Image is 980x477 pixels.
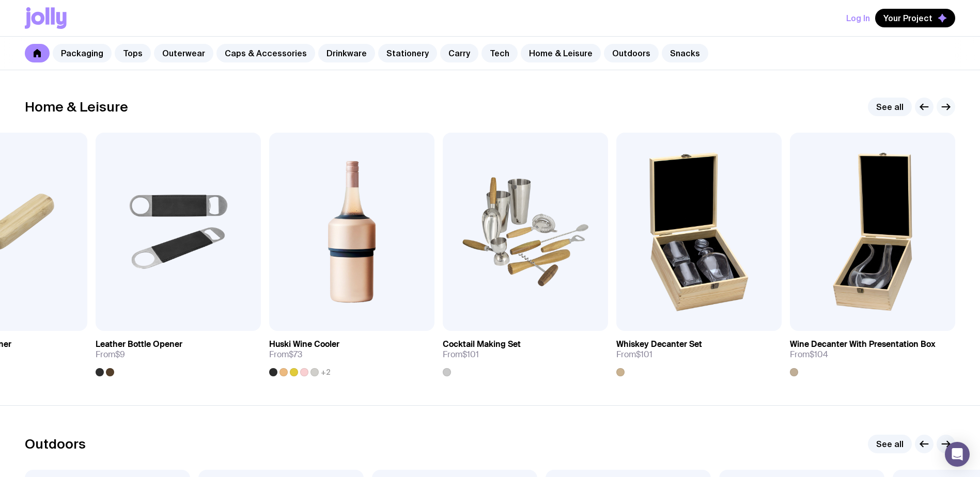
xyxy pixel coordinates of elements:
a: See all [868,98,912,116]
span: $101 [462,349,479,360]
span: Your Project [883,13,932,23]
h3: Leather Bottle Opener [96,339,182,349]
span: From [616,349,652,360]
span: From [443,349,479,360]
span: +2 [321,368,331,376]
h3: Cocktail Making Set [443,339,521,349]
div: Open Intercom Messenger [945,442,970,467]
h3: Wine Decanter With Presentation Box [790,339,936,349]
a: Huski Wine CoolerFrom$73+2 [269,331,434,376]
a: Leather Bottle OpenerFrom$9 [96,331,261,376]
span: From [96,349,125,360]
a: Drinkware [318,44,375,62]
span: From [790,349,828,360]
a: Wine Decanter With Presentation BoxFrom$104 [790,331,955,376]
a: Caps & Accessories [216,44,315,62]
a: Snacks [662,44,708,62]
a: Packaging [53,44,112,62]
h2: Outdoors [25,436,86,452]
a: Tops [115,44,151,62]
span: $9 [115,349,125,360]
a: Stationery [378,44,437,62]
button: Your Project [875,9,955,27]
a: Cocktail Making SetFrom$101 [443,331,608,376]
h2: Home & Leisure [25,99,128,115]
a: Home & Leisure [521,44,601,62]
span: From [269,349,302,360]
h3: Whiskey Decanter Set [616,339,702,349]
a: Carry [440,44,478,62]
span: $101 [636,349,652,360]
span: $104 [810,349,828,360]
a: Tech [481,44,518,62]
span: $73 [289,349,302,360]
a: See all [868,435,912,453]
a: Outerwear [154,44,213,62]
h3: Huski Wine Cooler [269,339,339,349]
a: Whiskey Decanter SetFrom$101 [616,331,782,376]
button: Log In [846,9,870,27]
a: Outdoors [604,44,659,62]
